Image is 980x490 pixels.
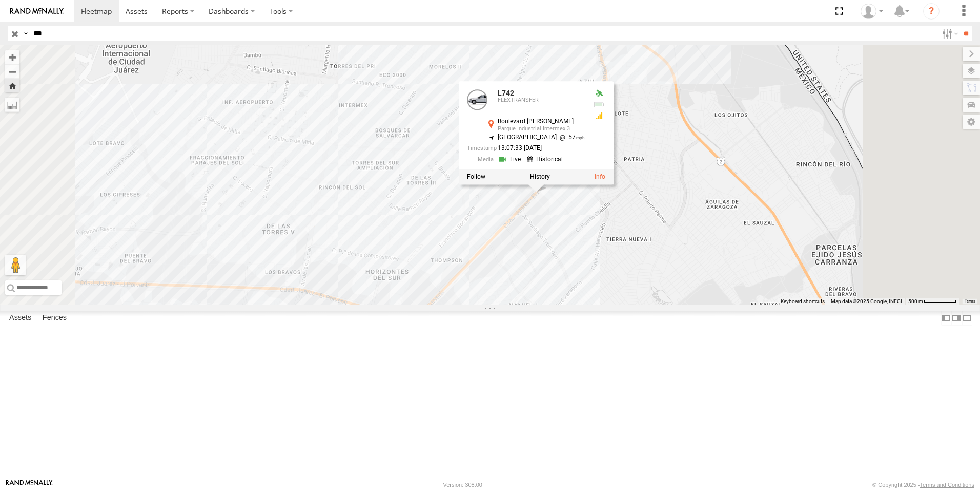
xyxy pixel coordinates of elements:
label: Measure [5,98,19,112]
span: [GEOGRAPHIC_DATA] [498,134,557,141]
button: Zoom Home [5,79,19,92]
div: Boulevard [PERSON_NAME] [498,119,585,125]
div: Date/time of location update [467,145,585,152]
label: Map Settings [963,115,980,129]
span: Map data ©2025 Google, INEGI [831,298,902,304]
div: GSM Signal = 3 [593,112,605,120]
button: Keyboard shortcuts [781,298,825,305]
div: FLEXTRANSFER [498,98,585,104]
div: Parque Industrial Intermex 3 [498,126,585,133]
button: Zoom out [5,64,19,79]
button: Map Scale: 500 m per 61 pixels [905,298,959,305]
a: Terms and Conditions [920,482,974,488]
label: Realtime tracking of Asset [467,173,485,180]
label: View Asset History [530,173,550,180]
span: 500 m [908,298,923,304]
div: Version: 308.00 [443,482,482,488]
a: Visit our Website [6,480,53,490]
label: Dock Summary Table to the Left [941,311,951,326]
div: Jonathan Soto [857,4,887,19]
i: ? [923,3,940,20]
div: No voltage information received from this device. [593,101,605,109]
label: Hide Summary Table [962,311,972,326]
div: Valid GPS Fix [593,90,605,98]
label: Search Filter Options [938,26,960,41]
button: Drag Pegman onto the map to open Street View [5,255,26,275]
a: View Asset Details [467,90,487,110]
img: rand-logo.svg [10,8,64,15]
label: Assets [4,311,36,325]
a: L742 [498,89,514,98]
div: © Copyright 2025 - [872,482,974,488]
a: View Historical Media Streams [527,155,566,164]
span: 57 [557,134,585,141]
label: Dock Summary Table to the Right [951,311,962,326]
a: Terms (opens in new tab) [965,299,975,304]
label: Search Query [22,26,30,41]
label: Fences [37,311,72,325]
a: View Live Media Streams [498,155,524,164]
button: Zoom in [5,50,19,64]
a: View Asset Details [595,173,605,180]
